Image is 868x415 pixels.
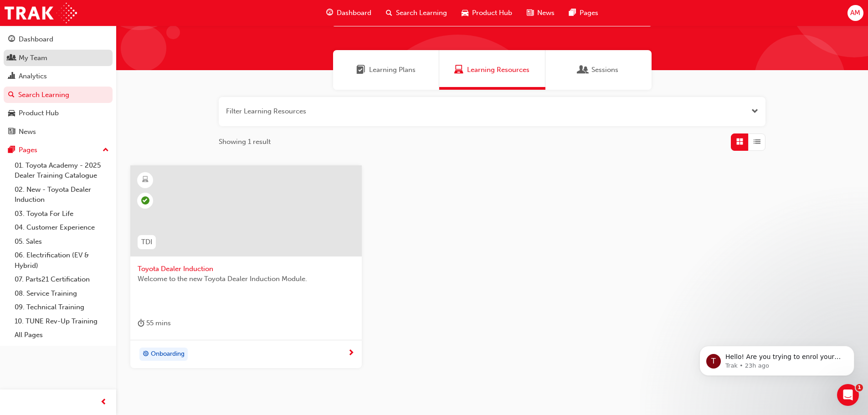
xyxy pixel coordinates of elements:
[837,384,859,406] iframe: Intercom live chat
[4,87,113,103] a: Search Learning
[856,384,863,391] span: 1
[562,4,606,22] a: pages-iconPages
[19,108,59,118] div: Product Hub
[379,4,454,22] a: search-iconSearch Learning
[386,7,392,19] span: search-icon
[4,50,113,67] a: My Team
[519,4,562,22] a: news-iconNews
[454,4,519,22] a: car-iconProduct Hub
[591,65,618,75] span: Sessions
[396,8,447,18] span: Search Learning
[462,7,468,19] span: car-icon
[4,29,113,142] button: DashboardMy TeamAnalyticsSearch LearningProduct HubNews
[11,300,113,314] a: 09. Technical Training
[472,8,512,18] span: Product Hub
[4,123,113,140] a: News
[8,128,15,136] span: news-icon
[100,397,107,408] span: prev-icon
[11,248,113,272] a: 06. Electrification (EV & Hybrid)
[11,287,113,301] a: 08. Service Training
[130,165,362,369] a: TDIToyota Dealer InductionWelcome to the new Toyota Dealer Induction Module.duration-icon 55 mins...
[850,8,860,18] span: AM
[8,146,15,154] span: pages-icon
[151,349,185,359] span: Onboarding
[138,318,171,329] div: 55 mins
[579,65,588,75] span: Sessions
[141,196,149,205] span: learningRecordVerb_PASS-icon
[11,328,113,342] a: All Pages
[369,65,416,75] span: Learning Plans
[4,105,113,122] a: Product Hub
[4,68,113,85] a: Analytics
[11,314,113,328] a: 10. TUNE Rev-Up Training
[333,50,439,90] a: Learning PlansLearning Plans
[19,145,37,155] div: Pages
[356,65,365,75] span: Learning Plans
[138,318,144,329] span: duration-icon
[19,71,47,82] div: Analytics
[348,349,354,358] span: next-icon
[847,5,863,21] button: AM
[103,144,109,156] span: up-icon
[337,8,371,18] span: Dashboard
[138,274,354,284] span: Welcome to the new Toyota Dealer Induction Module.
[4,142,113,159] button: Pages
[11,272,113,287] a: 07. Parts21 Certification
[11,207,113,221] a: 03. Toyota For Life
[141,237,152,247] span: TDI
[143,348,149,360] span: target-icon
[454,65,463,75] span: Learning Resources
[580,8,598,18] span: Pages
[8,36,15,44] span: guage-icon
[569,7,576,19] span: pages-icon
[40,26,155,70] span: Hello! Are you trying to enrol your staff in a face to face training session? Check out the video...
[736,137,743,147] span: Grid
[439,50,545,90] a: Learning ResourcesLearning Resources
[138,264,354,274] span: Toyota Dealer Induction
[326,7,333,19] span: guage-icon
[8,91,15,99] span: search-icon
[40,35,157,43] p: Message from Trak, sent 23h ago
[19,127,36,137] div: News
[4,31,113,48] a: Dashboard
[11,220,113,235] a: 04. Customer Experience
[5,3,77,23] img: Trak
[11,159,113,183] a: 01. Toyota Academy - 2025 Dealer Training Catalogue
[751,106,758,117] button: Open the filter
[142,174,149,186] span: learningResourceType_ELEARNING-icon
[219,137,271,147] span: Showing 1 result
[8,72,15,81] span: chart-icon
[8,54,15,62] span: people-icon
[545,50,652,90] a: SessionsSessions
[19,34,53,45] div: Dashboard
[11,183,113,207] a: 02. New - Toyota Dealer Induction
[754,137,760,147] span: List
[319,4,379,22] a: guage-iconDashboard
[686,327,868,390] iframe: Intercom notifications message
[11,235,113,249] a: 05. Sales
[8,109,15,118] span: car-icon
[467,65,529,75] span: Learning Resources
[527,7,534,19] span: news-icon
[537,8,555,18] span: News
[19,53,47,63] div: My Team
